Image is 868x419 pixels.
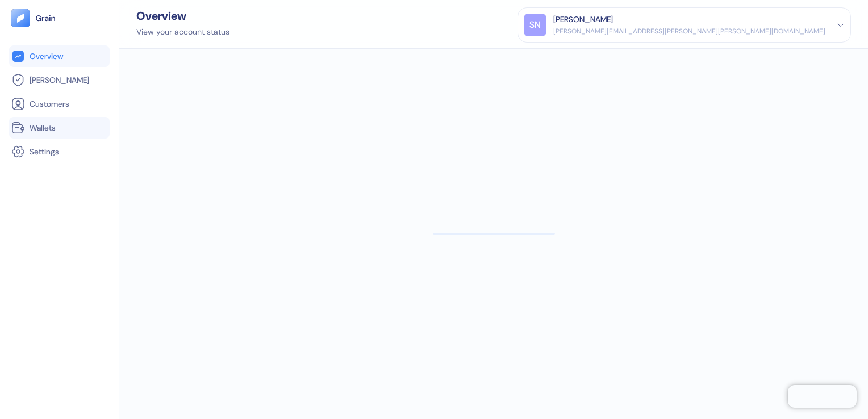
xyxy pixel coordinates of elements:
[11,145,107,158] a: Settings
[35,14,56,22] img: logo
[30,98,69,110] span: Customers
[11,73,107,87] a: [PERSON_NAME]
[30,51,63,62] span: Overview
[30,146,59,157] span: Settings
[11,9,30,27] img: logo-tablet-V2.svg
[30,122,56,133] span: Wallets
[524,14,546,36] div: SN
[136,10,229,22] div: Overview
[788,385,857,408] iframe: Chatra live chat
[30,74,89,86] span: [PERSON_NAME]
[11,97,107,111] a: Customers
[11,49,107,63] a: Overview
[553,26,825,36] div: [PERSON_NAME][EMAIL_ADDRESS][PERSON_NAME][PERSON_NAME][DOMAIN_NAME]
[11,121,107,135] a: Wallets
[136,26,229,38] div: View your account status
[553,14,613,26] div: [PERSON_NAME]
